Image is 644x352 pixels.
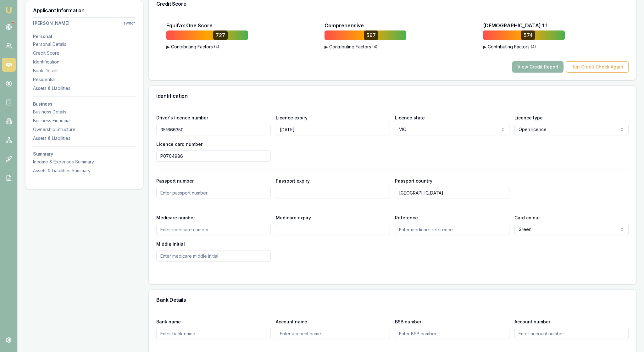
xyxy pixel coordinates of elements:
h3: Summary [33,152,136,156]
p: Equifax One Score [166,22,213,29]
div: switch [124,21,136,26]
img: emu-icon-u.png [5,6,13,14]
p: [DEMOGRAPHIC_DATA] 1.1 [483,22,547,29]
div: Residential [33,76,136,83]
label: Account number [514,319,550,324]
p: Comprehensive [325,22,364,29]
input: Enter passport country [395,187,509,198]
input: Enter passport number [156,187,271,198]
h3: Applicant Information [33,8,136,13]
label: Licence state [395,115,425,120]
label: Licence type [514,115,543,120]
div: Identification [33,59,136,65]
div: Business Financials [33,118,136,124]
div: Income & Expenses Summary [33,159,136,165]
div: 727 [213,30,228,40]
div: Personal Details [33,41,136,47]
button: ▶Contributing Factors(4) [166,44,248,50]
label: Account name [276,319,307,324]
label: Licence expiry [276,115,308,120]
label: Medicare expiry [276,215,311,220]
label: Passport number [156,178,194,184]
h3: Identification [156,93,629,98]
label: Licence card number [156,141,203,147]
div: Assets & Liabilities [33,135,136,141]
label: Reference [395,215,418,220]
label: BSB number [395,319,421,324]
span: ▶ [166,44,170,50]
input: Enter driver's licence number [156,124,271,135]
h3: Bank Details [156,297,629,302]
input: Enter BSB number [395,328,509,339]
div: Assets & Liabilities Summary [33,168,136,174]
span: ( 4 ) [372,44,377,49]
button: Run Credit Check Again [566,61,629,73]
label: Middle initial [156,241,185,247]
div: Bank Details [33,68,136,74]
label: Driver's licence number [156,115,208,120]
div: Business Details [33,109,136,115]
div: 597 [364,30,378,40]
span: ▶ [325,44,328,50]
div: Assets & Liabilities [33,85,136,91]
input: Enter bank name [156,328,271,339]
input: Enter driver's licence card number [156,150,271,162]
input: Enter account number [514,328,629,339]
label: Card colour [514,215,540,220]
h3: Personal [33,34,136,39]
input: Enter account name [276,328,390,339]
span: ( 4 ) [214,44,219,49]
div: 574 [521,30,535,40]
input: Enter medicare number [156,224,271,235]
div: [PERSON_NAME] [33,20,69,26]
input: Enter medicare middle initial [156,250,271,261]
div: Credit Score [33,50,136,56]
h3: Credit Score [156,1,629,6]
input: Enter medicare reference [395,224,509,235]
span: ( 4 ) [531,44,536,49]
label: Passport expiry [276,178,310,184]
div: Ownership Structure [33,126,136,133]
label: Passport country [395,178,432,184]
label: Medicare number [156,215,195,220]
button: ▶Contributing Factors(4) [483,44,565,50]
button: ▶Contributing Factors(4) [325,44,406,50]
h3: Business [33,102,136,106]
button: View Credit Report [512,61,563,73]
label: Bank name [156,319,181,324]
span: ▶ [483,44,486,50]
